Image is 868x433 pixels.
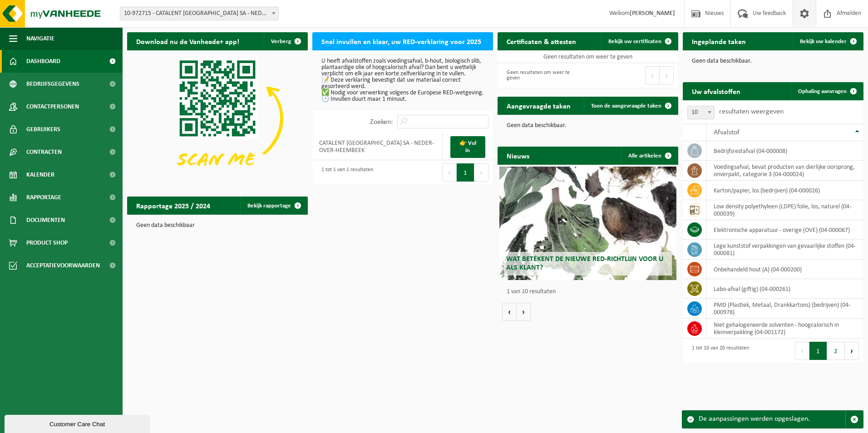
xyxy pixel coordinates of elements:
a: Bekijk rapportage [240,197,307,215]
h2: Rapportage 2025 / 2024 [127,197,219,214]
button: Next [660,66,674,84]
button: Next [474,163,488,182]
span: Afvalstof [714,129,740,136]
span: Wat betekent de nieuwe RED-richtlijn voor u als klant? [506,256,663,271]
span: Bekijk uw kalender [800,39,847,44]
td: elektronische apparatuur - overige (OVE) (04-000067) [707,220,863,240]
td: onbehandeld hout (A) (04-000200) [707,260,863,279]
span: Bekijk uw certificaten [608,39,661,44]
button: Previous [442,163,457,182]
div: Geen resultaten om weer te geven [502,65,583,85]
td: voedingsafval, bevat producten van dierlijke oorsprong, onverpakt, categorie 3 (04-000024) [707,161,863,181]
span: Gebruikers [26,118,60,141]
h2: Nieuws [498,147,538,164]
span: Ophaling aanvragen [798,89,847,94]
td: low density polyethyleen (LDPE) folie, los, naturel (04-000039) [707,200,863,220]
p: Geen data beschikbaar. [507,123,669,129]
h2: Snel invullen en klaar, uw RED-verklaring voor 2025 [312,32,490,50]
p: Geen data beschikbaar [136,222,299,229]
button: Verberg [264,32,307,50]
span: Bedrijfsgegevens [26,73,79,95]
span: Contracten [26,141,62,163]
span: Toon de aangevraagde taken [591,103,661,109]
a: Wat betekent de nieuwe RED-richtlijn voor u als klant? [499,167,676,280]
td: lege kunststof verpakkingen van gevaarlijke stoffen (04-000081) [707,240,863,260]
td: PMD (Plastiek, Metaal, Drankkartons) (bedrijven) (04-000978) [707,299,863,319]
button: Previous [795,342,809,360]
td: bedrijfsrestafval (04-000008) [707,141,863,161]
img: Download de VHEPlus App [127,50,308,186]
span: Rapportage [26,186,61,209]
span: Verberg [271,39,291,44]
td: karton/papier, los (bedrijven) (04-000026) [707,181,863,200]
td: niet gehalogeneerde solventen - hoogcalorisch in kleinverpakking (04-001172) [707,319,863,339]
h2: Aangevraagde taken [498,97,580,114]
span: Acceptatievoorwaarden [26,254,100,277]
h2: Certificaten & attesten [498,32,585,50]
span: 10-972715 - CATALENT BELGIUM SA - NEDER-OVER-HEEMBEEK [120,7,279,20]
button: 2 [827,342,845,360]
span: 10 [688,106,714,119]
button: Next [845,342,859,360]
button: 1 [457,163,474,182]
a: Bekijk uw kalender [793,32,863,50]
iframe: chat widget [5,413,152,433]
p: 1 van 10 resultaten [507,289,674,295]
span: Navigatie [26,27,54,50]
a: Bekijk uw certificaten [601,32,677,50]
div: 1 tot 10 van 20 resultaten [687,341,749,361]
a: Alle artikelen [621,147,677,165]
a: 👉 Vul in [450,136,485,158]
a: Ophaling aanvragen [791,82,863,100]
div: 1 tot 1 van 1 resultaten [317,162,373,182]
span: Product Shop [26,231,68,254]
h2: Uw afvalstoffen [683,82,750,100]
a: Toon de aangevraagde taken [584,97,677,115]
span: Kalender [26,163,54,186]
button: Vorige [502,303,517,321]
h2: Download nu de Vanheede+ app! [127,32,248,50]
button: 1 [809,342,827,360]
label: resultaten weergeven [719,108,784,115]
p: U heeft afvalstoffen zoals voedingsafval, b-hout, biologisch slib, plantaardige olie of hoogcalor... [321,58,484,103]
p: Geen data beschikbaar. [692,58,854,64]
span: Documenten [26,209,65,231]
button: Volgende [517,303,531,321]
td: labo-afval (giftig) (04-000261) [707,279,863,299]
td: CATALENT [GEOGRAPHIC_DATA] SA - NEDER-OVER-HEEMBEEK [312,133,443,160]
span: Contactpersonen [26,95,79,118]
h2: Ingeplande taken [683,32,755,50]
strong: [PERSON_NAME] [630,10,675,17]
span: 10-972715 - CATALENT BELGIUM SA - NEDER-OVER-HEEMBEEK [120,7,278,20]
label: Zoeken: [370,118,393,126]
button: Previous [645,66,660,84]
span: Dashboard [26,50,60,73]
div: De aanpassingen werden opgeslagen. [699,411,845,428]
td: Geen resultaten om weer te geven [498,50,678,63]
